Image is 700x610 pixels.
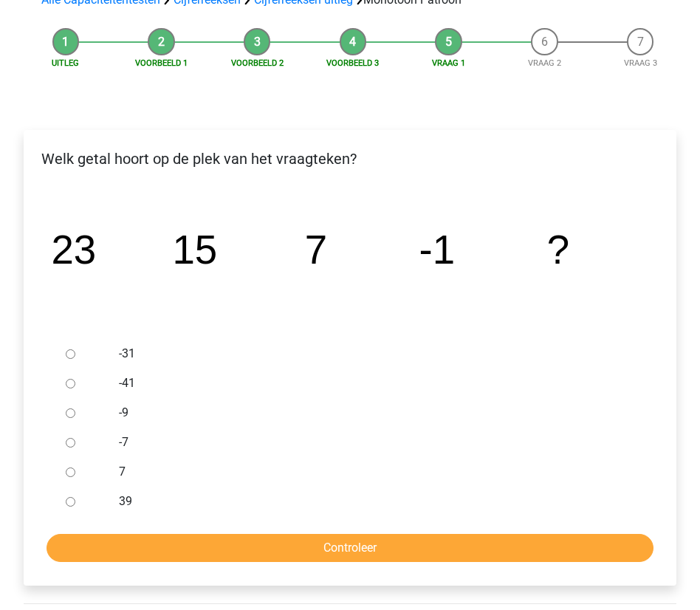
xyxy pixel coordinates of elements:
tspan: -1 [419,227,456,273]
a: Vraag 3 [624,58,657,68]
tspan: ? [547,227,569,273]
label: 39 [119,493,629,510]
label: -9 [119,404,629,422]
a: Uitleg [52,58,79,68]
a: Voorbeeld 3 [326,58,379,68]
p: Welk getal hoort op de plek van het vraagteken? [35,148,665,170]
a: Voorbeeld 1 [135,58,188,68]
tspan: 7 [305,227,327,273]
label: -7 [119,433,629,451]
label: 7 [119,463,629,481]
input: Controleer [47,534,653,562]
a: Vraag 1 [432,58,465,68]
a: Vraag 2 [528,58,561,68]
tspan: 15 [172,227,217,273]
tspan: 23 [51,227,96,273]
a: Voorbeeld 2 [231,58,284,68]
label: -31 [119,345,629,363]
label: -41 [119,374,629,392]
